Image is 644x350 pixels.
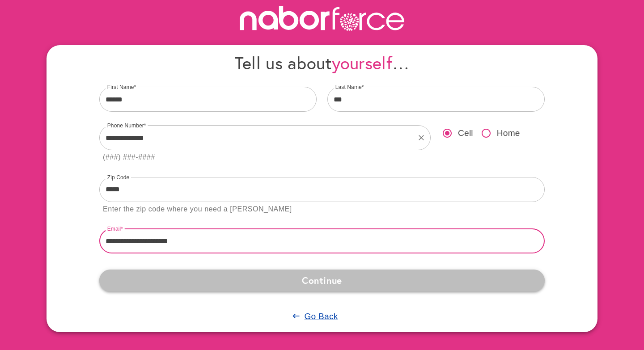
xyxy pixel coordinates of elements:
button: Continue [99,270,545,291]
span: yourself [332,51,392,74]
u: Go Back [304,312,338,321]
span: Cell [458,127,473,140]
span: Home [497,127,520,140]
div: (###) ###-#### [103,152,155,164]
span: Continue [106,272,538,288]
div: Enter the zip code where you need a [PERSON_NAME] [103,203,292,215]
h4: Tell us about … [99,52,545,73]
